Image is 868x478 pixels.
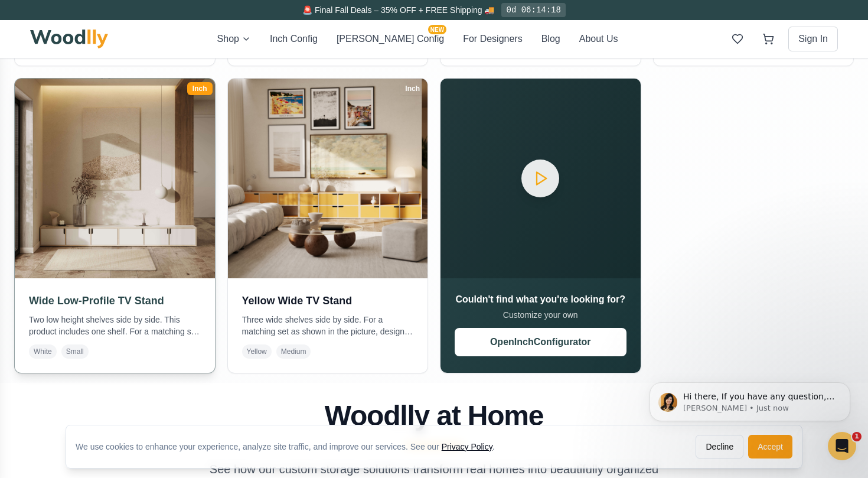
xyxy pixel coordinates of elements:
[455,328,626,356] button: OpenInchConfigurator
[29,314,201,337] p: Two low height shelves side by side. This product includes one shelf. For a matching set as shown...
[748,435,792,459] button: Accept
[828,432,856,460] iframe: Intercom live chat
[442,442,492,451] a: Privacy Policy
[455,309,626,321] p: Customize your own
[501,3,565,17] div: 0d 06:14:18
[302,5,494,15] span: 🚨 Final Fall Deals – 35% OFF + FREE Shipping 🚚
[579,32,618,46] button: About Us
[852,432,862,441] span: 1
[242,344,272,359] span: Yellow
[696,435,743,459] button: Decline
[428,25,446,34] span: NEW
[242,314,414,337] p: Three wide shelves side by side. For a matching set as shown in the picture, design and purchase ...
[10,73,220,283] img: Wide Low-Profile TV Stand
[76,441,504,453] div: We use cookies to enhance your experience, analyze site traffic, and improve our services. See our .
[187,82,213,95] div: Inch
[217,32,251,46] button: Shop
[463,32,522,46] button: For Designers
[61,344,89,359] span: Small
[276,344,311,359] span: Medium
[228,79,428,279] img: Yellow Wide TV Stand
[632,357,868,446] iframe: Intercom notifications message
[29,292,201,309] h3: Wide Low-Profile TV Stand
[35,402,833,430] h2: Woodlly at Home
[400,82,425,95] div: Inch
[337,32,444,46] button: [PERSON_NAME] ConfigNEW
[788,27,838,51] button: Sign In
[30,30,108,48] img: Woodlly
[541,32,560,46] button: Blog
[455,292,626,307] h3: Couldn't find what you're looking for?
[29,344,57,359] span: White
[242,292,414,309] h3: Yellow Wide TV Stand
[270,32,318,46] button: Inch Config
